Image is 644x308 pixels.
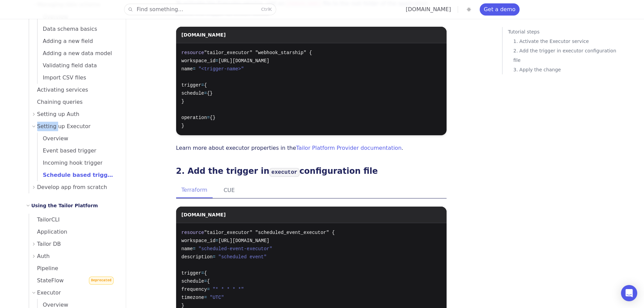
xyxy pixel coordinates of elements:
span: "tailor_executor" "scheduled_event_executor" { [204,230,335,235]
a: Get a demo [480,3,520,16]
a: Adding a new field [38,35,118,47]
a: [DOMAIN_NAME] [406,6,451,13]
span: = [201,82,204,88]
a: Event based trigger [38,145,118,157]
span: Activating services [29,87,88,93]
a: TailorCLI [29,214,118,226]
button: Find something...CtrlK [124,4,276,15]
span: StateFlow [29,277,64,284]
span: trigger [182,82,201,88]
a: 2. Add the trigger inexecutorconfiguration file [176,166,378,176]
code: executor [269,168,300,177]
span: Application [29,229,67,235]
span: Tailor DB [37,239,61,249]
span: "scheduled event" [218,254,267,260]
a: Data schema basics [38,23,118,35]
p: Learn more about executor properties in the . [176,143,447,153]
span: workspace_id [182,58,216,64]
span: "UTC" [210,295,224,300]
span: [URL][DOMAIN_NAME] [218,58,269,64]
a: 3. Apply the change [514,65,624,74]
span: [URL][DOMAIN_NAME] [218,238,269,243]
a: Pipeline [29,262,118,275]
span: frequency [182,287,207,292]
span: { [204,82,207,88]
span: timezone [182,295,204,300]
span: description [182,254,213,260]
span: "tailor_executor" "webhook_starship" { [204,50,312,55]
a: Incoming hook trigger [38,157,118,169]
span: Adding a new field [38,38,93,44]
p: 2. Add the trigger in executor configuration file [514,46,624,65]
span: = [215,58,218,64]
span: = [215,238,218,243]
h2: Using the Tailor Platform [31,202,98,210]
a: Adding a new data model [38,47,118,60]
span: Setting up Auth [37,110,79,119]
span: = [193,66,195,72]
a: Tutorial steps [508,27,624,37]
span: Executor [37,288,61,298]
span: = [193,246,195,252]
span: Pipeline [29,265,58,271]
a: Validating field data [38,60,118,72]
kbd: K [269,7,272,12]
a: StateFlowDeprecated [29,275,118,287]
span: Auth [37,252,50,261]
span: Overview [38,302,68,308]
a: Import CSV files [38,72,118,84]
span: Schedule based trigger [38,172,114,178]
span: schedule [182,91,204,96]
span: } [182,99,184,104]
span: Deprecated [89,277,113,285]
h3: [DOMAIN_NAME] [182,207,226,219]
span: Develop app from scratch [37,183,107,192]
h3: [DOMAIN_NAME] [182,27,226,39]
button: Terraform [176,183,213,198]
span: TailorCLI [29,216,60,223]
a: Chaining queries [29,96,118,108]
span: Chaining queries [29,99,83,105]
span: Validating field data [38,62,97,69]
a: Overview [38,133,118,145]
span: { [207,279,210,284]
div: Open Intercom Messenger [621,285,637,301]
span: Event based trigger [38,147,96,154]
span: Incoming hook trigger [38,160,103,166]
span: "scheduled-event-executor" [198,246,272,252]
span: operation [182,115,207,120]
a: 1. Activate the Executor service [514,37,624,46]
span: workspace_id [182,238,216,243]
span: {} [210,115,216,120]
kbd: Ctrl [261,7,269,12]
span: Import CSV files [38,74,86,81]
span: resource [182,50,204,55]
span: "<trigger-name>" [198,66,244,72]
span: Overview [38,135,68,142]
span: { [204,270,207,276]
a: Tailor Platform Provider documentation [296,145,402,151]
button: Toggle dark mode [465,5,473,14]
span: = [213,254,215,260]
a: Schedule based trigger [38,169,118,181]
span: } [182,123,184,128]
span: trigger [182,270,201,276]
span: = [204,279,207,284]
span: resource [182,230,204,235]
span: = [201,270,204,276]
span: = [204,295,207,300]
span: name [182,66,193,72]
span: = [207,287,210,292]
span: Adding a new data model [38,50,112,56]
span: name [182,246,193,252]
span: Data schema basics [38,26,97,32]
span: {} [207,91,213,96]
span: = [207,115,210,120]
span: = [204,91,207,96]
a: Activating services [29,84,118,96]
span: Setting up Executor [37,122,91,131]
button: CUE [218,183,240,198]
a: Application [29,226,118,238]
